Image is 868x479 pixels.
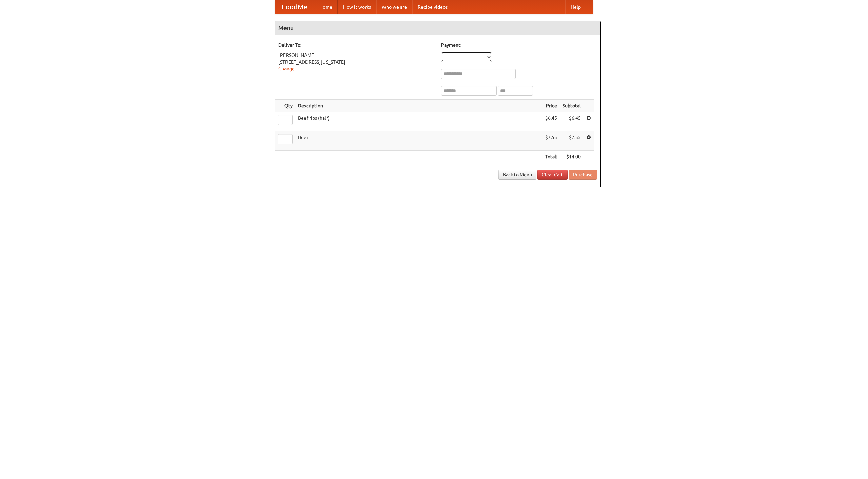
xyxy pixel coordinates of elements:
[498,170,536,180] a: Back to Menu
[542,131,560,151] td: $7.55
[542,100,560,112] th: Price
[560,151,584,163] th: $14.00
[542,151,560,163] th: Total:
[412,0,453,14] a: Recipe videos
[295,112,542,131] td: Beef ribs (half)
[314,0,338,14] a: Home
[295,100,542,112] th: Description
[560,131,584,151] td: $7.55
[542,112,560,131] td: $6.45
[338,0,376,14] a: How it works
[295,131,542,151] td: Beer
[278,66,295,71] a: Change
[275,21,600,35] h4: Menu
[275,0,314,14] a: FoodMe
[278,59,434,65] div: [STREET_ADDRESS][US_STATE]
[278,52,434,59] div: [PERSON_NAME]
[441,42,597,48] h5: Payment:
[569,170,597,180] button: Purchase
[565,0,586,14] a: Help
[537,170,568,180] a: Clear Cart
[275,100,295,112] th: Qty
[560,112,584,131] td: $6.45
[376,0,412,14] a: Who we are
[278,42,434,48] h5: Deliver To:
[560,100,584,112] th: Subtotal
